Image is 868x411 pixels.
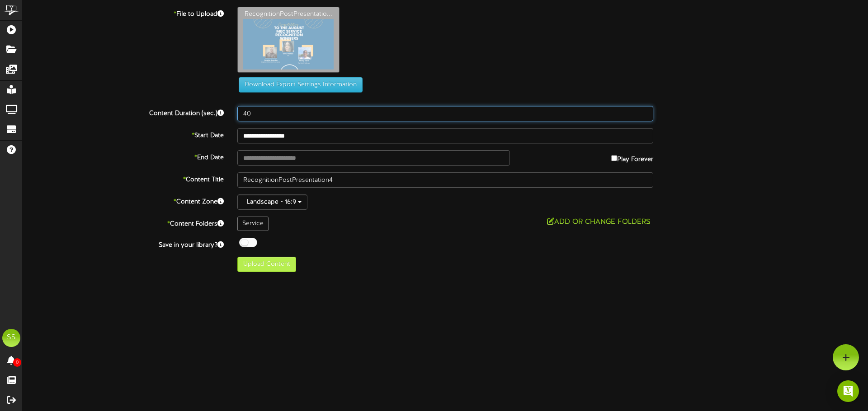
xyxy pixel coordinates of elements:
[16,238,231,250] label: Save in your library?
[16,106,231,118] label: Content Duration (sec.)
[16,7,231,19] label: File to Upload
[544,217,653,228] button: Add or Change Folders
[16,172,231,185] label: Content Title
[237,257,296,272] button: Upload Content
[237,172,653,188] input: Title of this Content
[837,380,859,402] div: Open Intercom Messenger
[234,82,363,88] a: Download Export Settings Information
[237,194,307,210] button: Landscape - 16:9
[16,217,231,229] label: Content Folders
[611,155,617,161] input: Play Forever
[237,217,269,231] div: Service
[2,329,20,347] div: SS
[16,128,231,140] label: Start Date
[611,150,653,164] label: Play Forever
[13,358,21,367] span: 0
[16,194,231,207] label: Content Zone
[239,77,363,92] button: Download Export Settings Information
[16,150,231,162] label: End Date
